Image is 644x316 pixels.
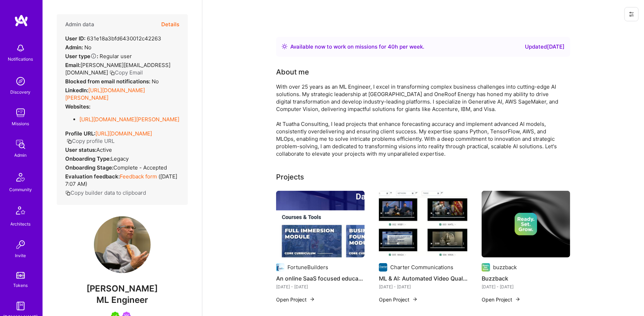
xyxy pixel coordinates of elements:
div: Community [9,186,32,193]
img: discovery [13,74,28,88]
div: buzzback [493,264,517,271]
strong: Onboarding Type: [65,155,111,162]
img: Company logo [276,263,285,272]
img: Community [12,169,29,186]
img: Company logo [379,263,387,272]
a: [URL][DOMAIN_NAME][PERSON_NAME] [79,116,179,123]
img: tokens [16,272,25,279]
h4: Admin data [65,21,94,28]
div: ( [DATE] 7:07 AM ) [65,173,179,188]
h4: Buzzback [482,274,570,283]
button: Copy Email [110,69,143,76]
img: logo [14,14,28,27]
img: ML & AI: Automated Video Quality Ad Insertion & Validation [379,191,467,257]
i: icon Copy [67,139,72,144]
img: Company logo [515,213,537,235]
img: An online SaaS focused education platform supporting 80,000 students generating $150 Million in r... [276,191,365,257]
strong: Evaluation feedback: [65,173,120,180]
span: ML Engineer [96,295,148,305]
a: [URL][DOMAIN_NAME] [95,130,152,137]
button: Open Project [276,296,315,303]
div: [DATE] - [DATE] [379,283,467,290]
h4: An online SaaS focused education platform supporting 80,000 students generating $150 Million in r... [276,274,365,283]
i: Help [90,53,97,59]
span: Active [96,146,112,153]
strong: Email: [65,62,80,68]
img: arrow-right [515,296,521,302]
strong: User ID: [65,35,85,42]
strong: Websites: [65,103,90,110]
button: Copy profile URL [67,137,114,145]
div: Admin [15,151,27,159]
div: [DATE] - [DATE] [276,283,365,290]
span: legacy [111,155,129,162]
strong: User type : [65,53,98,60]
strong: Blocked from email notifications: [65,78,152,85]
strong: LinkedIn: [65,87,88,94]
img: Invite [13,238,28,252]
div: Invite [15,252,26,259]
img: arrow-right [412,296,418,302]
div: [DATE] - [DATE] [482,283,570,290]
div: Regular user [65,52,132,60]
img: admin teamwork [13,137,28,151]
strong: Admin: [65,44,83,51]
div: With over 25 years as an ML Engineer, I excel in transforming complex business challenges into cu... [276,83,560,157]
span: Complete - Accepted [113,164,167,171]
div: Notifications [8,55,33,63]
div: Projects [276,172,304,182]
img: User Avatar [94,216,151,273]
img: teamwork [13,106,28,120]
img: Availability [282,44,287,49]
i: icon Copy [110,70,115,76]
div: 631e18a3bfd6430012c42263 [65,35,161,42]
div: About me [276,67,309,77]
strong: Profile URL: [65,130,95,137]
div: Missions [12,120,29,127]
div: Charter Communications [390,264,453,271]
div: No [65,78,159,85]
img: arrow-right [309,296,315,302]
div: Tokens [13,282,28,289]
div: Architects [11,220,31,228]
img: cover [482,191,570,257]
span: [PERSON_NAME] [57,283,188,294]
span: [PERSON_NAME][EMAIL_ADDRESS][DOMAIN_NAME] [65,62,170,76]
a: Feedback form [120,173,157,180]
div: Discovery [11,88,31,96]
div: No [65,44,91,51]
span: 40 [388,43,395,50]
div: Available now to work on missions for h per week . [290,43,424,51]
img: bell [13,41,28,55]
button: Open Project [482,296,521,303]
i: icon Copy [65,190,71,196]
img: Architects [12,203,29,220]
h4: ML & AI: Automated Video Quality Ad Insertion & Validation [379,274,467,283]
button: Copy builder data to clipboard [65,189,146,196]
div: FortuneBuilders [287,264,328,271]
button: Details [161,14,179,35]
img: guide book [13,299,28,313]
strong: User status: [65,146,96,153]
strong: Onboarding Stage: [65,164,113,171]
button: Open Project [379,296,418,303]
a: [URL][DOMAIN_NAME][PERSON_NAME] [65,87,145,101]
img: Company logo [482,263,490,272]
div: Updated [DATE] [525,43,565,51]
